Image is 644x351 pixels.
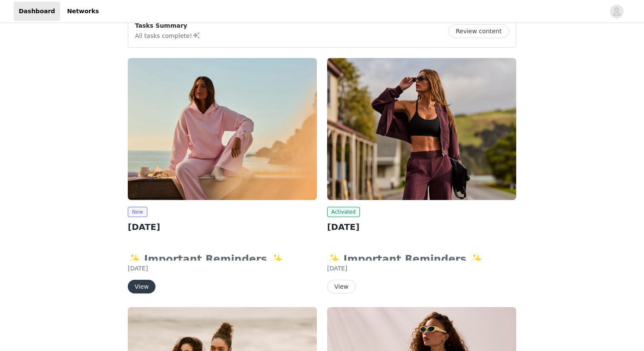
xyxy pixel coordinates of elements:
[128,58,317,200] img: Fabletics
[135,30,201,41] p: All tasks complete!
[327,265,347,272] span: [DATE]
[128,265,148,272] span: [DATE]
[128,207,147,217] span: New
[128,284,155,290] a: View
[128,253,289,265] strong: ✨ Important Reminders ✨
[62,2,104,21] a: Networks
[612,5,621,18] div: avatar
[327,284,356,290] a: View
[327,253,488,265] strong: ✨ Important Reminders ✨
[128,280,155,293] button: View
[14,2,60,21] a: Dashboard
[327,220,516,233] h2: [DATE]
[135,21,201,30] p: Tasks Summary
[448,24,509,38] button: Review content
[327,207,360,217] span: Activated
[327,58,516,200] img: Fabletics
[128,220,317,233] h2: [DATE]
[327,280,356,293] button: View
